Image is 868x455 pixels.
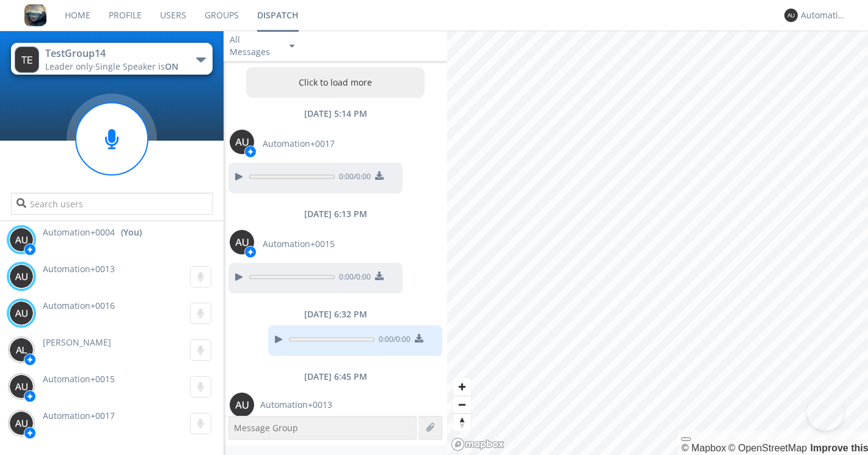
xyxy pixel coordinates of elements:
[43,300,115,311] span: Automation+0016
[246,67,425,98] button: Click to load more
[9,227,34,252] img: 373638.png
[9,264,34,289] img: 373638.png
[453,396,471,413] button: Zoom out
[45,61,183,73] div: Leader only ·
[165,61,178,72] span: ON
[453,414,471,431] span: Reset bearing to north
[11,43,212,75] button: TestGroup14Leader only·Single Speaker isON
[230,393,254,417] img: 373638.png
[453,396,471,413] span: Zoom out
[335,171,371,185] span: 0:00 / 0:00
[230,34,279,58] div: All Messages
[263,238,335,250] span: Automation+0015
[374,334,410,347] span: 0:00 / 0:00
[415,334,423,342] img: download media button
[375,171,384,180] img: download media button
[9,338,34,362] img: 373638.png
[224,108,447,120] div: [DATE] 5:14 PM
[375,272,384,280] img: download media button
[15,46,39,73] img: 373638.png
[453,413,471,431] button: Reset bearing to north
[43,410,115,421] span: Automation+0017
[9,374,34,399] img: 373638.png
[230,230,254,254] img: 373638.png
[784,9,798,22] img: 373638.png
[45,46,183,61] div: TestGroup14
[43,373,115,385] span: Automation+0015
[681,437,691,441] button: Toggle attribution
[230,130,254,154] img: 373638.png
[335,272,371,285] span: 0:00 / 0:00
[290,45,294,48] img: caret-down-sm.svg
[24,4,46,26] img: 8ff700cf5bab4eb8a436322861af2272
[453,378,471,396] button: Zoom in
[95,61,178,72] span: Single Speaker is
[11,193,212,215] input: Search users
[43,226,115,239] span: Automation+0004
[451,437,505,451] a: Mapbox logo
[224,308,447,320] div: [DATE] 6:32 PM
[43,263,115,275] span: Automation+0013
[263,138,335,150] span: Automation+0017
[9,411,34,435] img: 373638.png
[43,336,111,348] span: [PERSON_NAME]
[681,443,726,453] a: Mapbox
[728,443,807,453] a: OpenStreetMap
[260,399,332,411] span: Automation+0013
[121,226,142,239] div: (You)
[801,9,847,21] div: Automation+0004
[9,301,34,325] img: 373638.png
[807,394,844,431] iframe: Toggle Customer Support
[224,371,447,383] div: [DATE] 6:45 PM
[224,208,447,220] div: [DATE] 6:13 PM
